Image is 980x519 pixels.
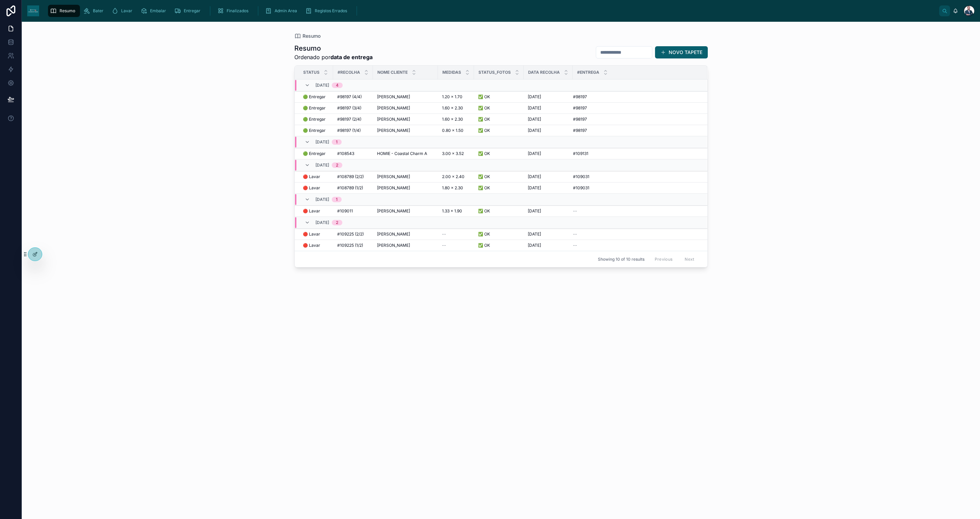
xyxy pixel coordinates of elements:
span: #108789 (1/2) [337,185,363,191]
a: [DATE] [528,151,569,156]
span: [PERSON_NAME] [377,231,410,237]
a: Registos Errados [303,5,352,17]
span: [DATE] [315,220,329,225]
span: [PERSON_NAME] [377,117,410,122]
a: #98197 (2/4) [337,117,369,122]
span: Lavar [121,8,132,14]
div: 4 [336,83,339,88]
a: 🔴 Lavar [303,174,329,179]
span: #Entrega [577,70,599,75]
span: Resumo [303,33,321,39]
a: [DATE] [528,105,569,111]
a: Lavar [110,5,137,17]
span: [PERSON_NAME] [377,243,410,248]
span: Status_Fotos [478,70,511,75]
span: [PERSON_NAME] [377,105,410,111]
span: 2.00 x 2.40 [442,174,464,179]
a: [PERSON_NAME] [377,243,434,248]
a: #98197 (4/4) [337,94,369,100]
a: Resumo [48,5,80,17]
a: -- [573,208,699,214]
span: Resumo [60,8,75,14]
span: [DATE] [528,208,541,214]
span: #98197 [573,128,587,133]
span: [DATE] [528,243,541,248]
span: 🟢 Entregar [303,94,326,100]
span: [DATE] [528,151,541,156]
span: Entregar [184,8,200,14]
div: 2 [336,162,338,168]
span: [DATE] [315,162,329,168]
span: 1.33 x 1.90 [442,208,462,214]
a: Finalizados [215,5,253,17]
strong: data de entrega [330,54,373,60]
span: Admin Area [275,8,297,14]
span: #109031 [573,174,589,179]
div: 1 [336,197,338,202]
a: #109031 [573,174,699,179]
a: 3.00 x 3.52 [442,151,470,156]
div: scrollable content [45,3,939,18]
span: 1.60 x 2.30 [442,117,463,122]
span: Finalizados [227,8,248,14]
span: ✅ OK [478,94,490,100]
a: Entregar [172,5,205,17]
a: 🟢 Entregar [303,105,329,111]
a: 🟢 Entregar [303,128,329,133]
span: ✅ OK [478,105,490,111]
span: 🔴 Lavar [303,185,320,191]
a: Bater [81,5,108,17]
span: #98197 (4/4) [337,94,362,100]
a: 2.00 x 2.40 [442,174,470,179]
a: #108789 (2/2) [337,174,369,179]
a: ✅ OK [478,243,520,248]
span: #98197 (1/4) [337,128,361,133]
span: #98197 [573,94,587,100]
span: 🟢 Entregar [303,151,326,156]
a: [DATE] [528,231,569,237]
a: [PERSON_NAME] [377,117,434,122]
a: [DATE] [528,117,569,122]
a: [PERSON_NAME] [377,208,434,214]
span: Bater [93,8,103,14]
a: ✅ OK [478,231,520,237]
a: #98197 [573,117,699,122]
a: [DATE] [528,94,569,100]
a: #109131 [573,151,699,156]
a: [DATE] [528,243,569,248]
a: -- [442,231,470,237]
span: ✅ OK [478,128,490,133]
span: 1.20 x 1.70 [442,94,462,100]
span: Data Recolha [528,70,560,75]
span: [PERSON_NAME] [377,174,410,179]
a: #109225 (2/2) [337,231,369,237]
a: [PERSON_NAME] [377,105,434,111]
a: 🔴 Lavar [303,208,329,214]
a: Admin Area [263,5,302,17]
span: [PERSON_NAME] [377,128,410,133]
a: 0.80 x 1.50 [442,128,470,133]
a: #98197 (1/4) [337,128,369,133]
a: 🟢 Entregar [303,94,329,100]
button: NOVO TAPETE [655,46,708,58]
span: ✅ OK [478,231,490,237]
a: #109225 (1/2) [337,243,369,248]
a: [DATE] [528,128,569,133]
a: #108543 [337,151,369,156]
span: [DATE] [528,105,541,111]
span: Registos Errados [315,8,347,14]
span: 🔴 Lavar [303,208,320,214]
a: ✅ OK [478,128,520,133]
a: #109031 [573,185,699,191]
span: #109225 (2/2) [337,231,364,237]
span: #109011 [337,208,353,214]
span: #108543 [337,151,354,156]
a: ✅ OK [478,185,520,191]
a: [PERSON_NAME] [377,231,434,237]
a: 1.60 x 2.30 [442,105,470,111]
span: 🔴 Lavar [303,174,320,179]
span: [DATE] [315,197,329,202]
span: #Recolha [338,70,360,75]
span: 🟢 Entregar [303,105,326,111]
